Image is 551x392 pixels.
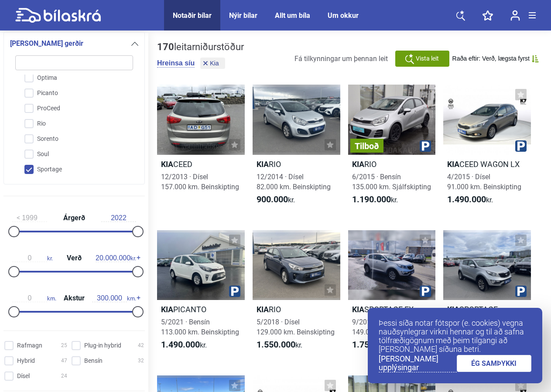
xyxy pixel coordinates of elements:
[161,318,239,336] span: 5/2021 · Bensín 113.000 km. Beinskipting
[379,355,457,372] a: [PERSON_NAME] upplýsingar
[161,339,200,350] b: 1.490.000
[61,215,87,222] span: Árgerð
[12,254,53,262] span: kr.
[84,356,103,365] span: Bensín
[17,341,42,350] span: Rafmagn
[65,255,84,262] span: Verð
[443,304,531,314] h2: SPORTAGE
[92,294,136,302] span: km.
[348,85,436,213] a: TilboðKiaRIO6/2015 · Bensín135.000 km. Sjálfskipting1.190.000kr.
[257,305,269,314] b: Kia
[253,230,340,358] a: KiaRIO5/2018 · Dísel129.000 km. Beinskipting1.550.000kr.
[96,254,136,262] span: kr.
[352,160,364,169] b: Kia
[253,159,340,169] h2: RIO
[157,304,245,314] h2: PICANTO
[275,11,310,20] a: Allt um bíla
[161,340,207,350] span: kr.
[352,318,431,336] span: 9/2015 · Dísel 149.000 km. Sjálfskipting
[447,305,459,314] b: Kia
[257,339,295,350] b: 1.550.000
[10,37,83,50] span: [PERSON_NAME] gerðir
[138,341,144,350] span: 42
[355,142,379,150] span: Tilboð
[157,41,244,53] div: leitarniðurstöður
[443,85,531,213] a: KiaCEED WAGON LX4/2015 · Dísel91.000 km. Beinskipting1.490.000kr.
[157,85,245,213] a: KiaCEED12/2013 · Dísel157.000 km. Beinskipting
[12,294,56,302] span: km.
[229,286,240,297] img: parking.png
[161,173,239,191] span: 12/2013 · Dísel 157.000 km. Beinskipting
[161,160,173,169] b: Kia
[257,194,288,205] b: 900.000
[161,305,173,314] b: Kia
[138,356,144,365] span: 32
[352,194,391,205] b: 1.190.000
[457,355,532,372] a: ÉG SAMÞYKKI
[294,55,388,63] span: Fá tilkynningar um þennan leit
[200,58,225,69] button: Kia
[420,140,431,152] img: parking.png
[17,356,35,365] span: Hybrid
[257,160,269,169] b: Kia
[352,340,398,350] span: kr.
[257,340,302,350] span: kr.
[210,60,219,66] span: Kia
[510,10,520,21] img: user-login.svg
[84,341,121,350] span: Plug-in hybrid
[443,159,531,169] h2: CEED WAGON LX
[447,194,486,205] b: 1.490.000
[447,173,521,191] span: 4/2015 · Dísel 91.000 km. Beinskipting
[328,11,359,20] a: Um okkur
[257,173,331,191] span: 12/2014 · Dísel 82.000 km. Beinskipting
[61,356,67,365] span: 47
[62,295,87,302] span: Akstur
[61,372,67,381] span: 24
[452,55,530,62] span: Raða eftir: Verð, lægsta fyrst
[157,230,245,358] a: KiaPICANTO5/2021 · Bensín113.000 km. Beinskipting1.490.000kr.
[452,55,539,62] button: Raða eftir: Verð, lægsta fyrst
[253,304,340,314] h2: RIO
[229,11,257,20] a: Nýir bílar
[257,318,335,336] span: 5/2018 · Dísel 129.000 km. Beinskipting
[416,54,439,63] span: Vista leit
[443,230,531,358] a: KiaSPORTAGE12/2015 · Dísel141.000 km. Sjálfskipting1.790.000kr.
[173,11,212,20] a: Notaðir bílar
[352,194,398,205] span: kr.
[348,159,436,169] h2: RIO
[379,319,531,354] p: Þessi síða notar fótspor (e. cookies) vegna nauðsynlegrar virkni hennar og til að safna tölfræðig...
[447,160,459,169] b: Kia
[253,85,340,213] a: KiaRIO12/2014 · Dísel82.000 km. Beinskipting900.000kr.
[61,341,67,350] span: 25
[420,286,431,297] img: parking.png
[447,194,493,205] span: kr.
[157,59,195,68] button: Hreinsa síu
[352,305,364,314] b: Kia
[17,372,30,381] span: Dísel
[157,41,174,52] b: 170
[352,339,391,350] b: 1.750.000
[352,173,431,191] span: 6/2015 · Bensín 135.000 km. Sjálfskipting
[257,194,295,205] span: kr.
[348,304,436,314] h2: SPORTAGE EX
[515,140,527,152] img: parking.png
[348,230,436,358] a: KiaSPORTAGE EX9/2015 · Dísel149.000 km. Sjálfskipting1.750.000kr.
[157,159,245,169] h2: CEED
[515,286,527,297] img: parking.png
